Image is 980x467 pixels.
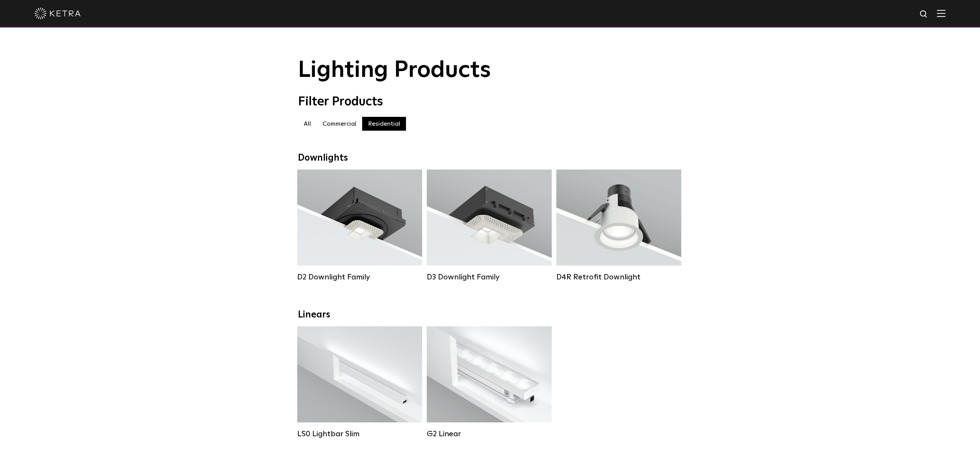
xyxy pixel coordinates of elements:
[317,117,362,131] label: Commercial
[298,95,682,109] div: Filter Products
[427,429,552,439] div: G2 Linear
[298,153,682,164] div: Downlights
[362,117,406,131] label: Residential
[427,273,552,282] div: D3 Downlight Family
[556,170,681,284] a: D4R Retrofit Downlight Lumen Output:800Colors:White / BlackBeam Angles:15° / 25° / 40° / 60°Watta...
[297,273,422,282] div: D2 Downlight Family
[427,326,552,440] a: G2 Linear Lumen Output:400 / 700 / 1000Colors:WhiteBeam Angles:Flood / [GEOGRAPHIC_DATA] / Narrow...
[298,117,317,131] label: All
[427,170,552,284] a: D3 Downlight Family Lumen Output:700 / 900 / 1100Colors:White / Black / Silver / Bronze / Paintab...
[297,326,422,440] a: LS0 Lightbar Slim Lumen Output:200 / 350Colors:White / BlackControl:X96 Controller
[297,429,422,439] div: LS0 Lightbar Slim
[298,309,682,321] div: Linears
[556,273,681,282] div: D4R Retrofit Downlight
[35,8,81,19] img: ketra-logo-2019-white
[297,170,422,284] a: D2 Downlight Family Lumen Output:1200Colors:White / Black / Gloss Black / Silver / Bronze / Silve...
[937,10,945,17] img: Hamburger%20Nav.svg
[298,59,491,82] span: Lighting Products
[919,10,929,19] img: search icon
